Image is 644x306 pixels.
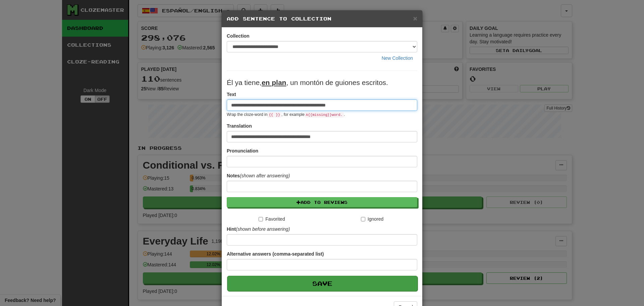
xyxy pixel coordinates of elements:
[274,112,281,118] code: }}
[227,197,417,207] button: Add to Reviews
[259,216,285,222] label: Favorited
[227,147,258,154] label: Pronunciation
[236,226,290,232] em: (shown before answering)
[227,123,252,129] label: Translation
[227,226,290,232] label: Hint
[413,14,417,22] span: ×
[227,15,417,22] h5: Add Sentence to Collection
[262,79,286,86] u: en plan
[227,91,236,98] label: Text
[227,112,345,117] small: Wrap the cloze-word in , for example .
[259,217,263,221] input: Favorited
[240,173,290,178] em: (shown after answering)
[413,15,417,22] button: Close
[227,172,290,179] label: Notes
[305,112,344,118] code: A {{ missing }} word.
[227,33,250,39] label: Collection
[377,52,417,64] button: New Collection
[361,216,383,222] label: Ignored
[227,78,417,88] p: Él ya tiene, , un montón de guiones escritos.
[361,217,365,221] input: Ignored
[267,112,274,118] code: {{
[227,251,324,257] label: Alternative answers (comma-separated list)
[227,276,418,291] button: Save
